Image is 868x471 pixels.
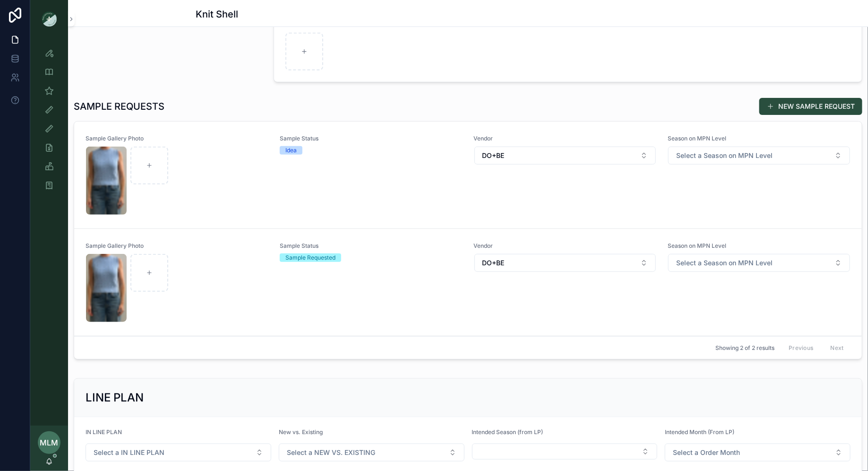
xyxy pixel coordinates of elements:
span: Select a Order Month [673,448,740,457]
span: DO+BE [482,151,505,160]
span: Vendor [474,135,657,142]
img: Screenshot-2025-10-03-at-9.54.31-AM.png [86,147,127,215]
span: Intended Season (from LP) [472,428,543,436]
span: Vendor [474,242,657,250]
a: Sample Gallery PhotoScreenshot-2025-10-03-at-9.54.31-AM.pngSample StatusSample RequestedVendorSel... [74,229,862,336]
button: Select Button [668,254,850,272]
img: App logo [42,11,57,26]
span: Season on MPN Level [668,242,851,250]
span: Sample Status [280,135,463,142]
span: Select a Season on MPN Level [676,258,773,268]
span: MLM [40,437,59,448]
span: Select a Season on MPN Level [676,151,773,160]
img: Screenshot-2025-10-03-at-9.54.31-AM.png [86,254,127,322]
div: Idea [285,146,297,155]
button: Select Button [668,147,850,165]
span: Sample Gallery Photo [86,242,268,250]
h1: Knit Shell [196,8,239,21]
button: Select Button [279,444,464,462]
button: Select Button [665,444,851,462]
span: Select a NEW VS. EXISTING [287,448,375,457]
span: Select a IN LINE PLAN [94,448,164,457]
button: Select Button [474,254,656,272]
span: DO+BE [482,258,505,268]
span: Season on MPN Level [668,135,851,142]
button: Select Button [472,444,658,460]
span: Intended Month (From LP) [665,428,734,436]
span: Showing 2 of 2 results [715,344,774,352]
span: IN LINE PLAN [86,428,122,436]
span: New vs. Existing [279,428,323,436]
a: Sample Gallery PhotoScreenshot-2025-10-03-at-9.54.31-AM.pngSample StatusIdeaVendorSelect ButtonSe... [74,122,862,229]
button: Select Button [86,444,271,462]
h1: SAMPLE REQUESTS [74,100,164,113]
div: Sample Requested [285,253,335,262]
button: Select Button [474,147,656,165]
h2: LINE PLAN [86,390,144,405]
button: NEW SAMPLE REQUEST [759,98,862,115]
span: Sample Gallery Photo [86,135,268,142]
div: scrollable content [30,38,68,206]
span: Sample Status [280,242,463,250]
